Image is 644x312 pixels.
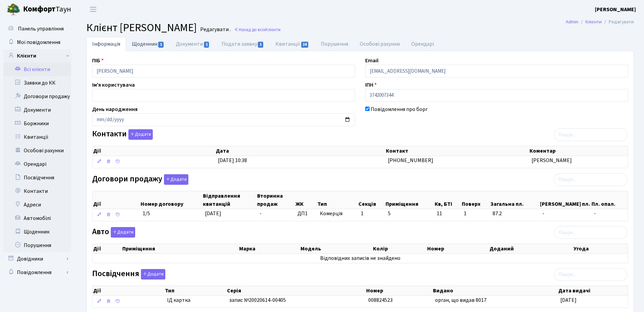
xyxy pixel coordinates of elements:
label: День народження [92,105,138,113]
input: Пошук... [554,226,627,239]
li: Редагувати [602,18,634,26]
a: Додати [127,128,153,140]
small: Редагувати . [199,26,231,33]
th: Кв, БТІ [434,191,461,209]
a: Додати [139,268,165,280]
label: Контакти [92,129,153,140]
th: Номер [366,286,432,295]
span: орган, що видав 8017 [435,296,486,304]
th: Приміщення [385,191,434,209]
a: Порушення [3,239,71,252]
th: Угода [573,244,628,253]
a: Договори продажу [3,90,71,103]
a: Довідники [3,252,71,266]
th: Тип [317,191,358,209]
a: Квитанції [270,37,315,51]
span: 1 [464,210,487,218]
span: 24 [301,42,309,48]
a: Посвідчення [3,171,71,184]
span: 11 [437,210,458,218]
span: 008824523 [368,296,393,304]
span: Панель управління [18,25,64,32]
td: Відповідних записів не знайдено [92,254,628,263]
span: 1 [204,42,209,48]
a: Назад до всіхКлієнти [234,26,281,33]
a: Заявки до КК [3,76,71,90]
a: Документи [3,103,71,117]
th: Доданий [489,244,573,253]
span: Таун [23,4,71,15]
span: [PHONE_NUMBER] [388,157,433,164]
th: [PERSON_NAME] пл. [539,191,591,209]
span: - [259,210,262,217]
th: Секція [358,191,385,209]
a: Орендарі [406,37,440,51]
span: 1/5 [143,210,150,217]
a: Квитанції [3,130,71,144]
span: 1 [258,42,263,48]
img: logo.png [7,3,20,16]
a: Додати [162,173,188,185]
th: Коментар [529,146,628,156]
th: Відправлення квитанцій [202,191,257,209]
b: Комфорт [23,4,56,15]
span: запис №20020614-00405 [229,296,286,304]
span: Комерція [320,210,356,218]
th: Номер [427,244,489,253]
a: Додати [109,226,135,238]
span: 1 [361,210,363,217]
span: - [542,210,588,218]
label: Ім'я користувача [92,81,135,89]
span: 5 [388,210,391,217]
span: - [594,210,625,218]
a: Документи [170,37,215,51]
label: Договори продажу [92,174,188,185]
span: [DATE] [560,296,577,304]
span: 1 [158,42,164,48]
label: ПІБ [92,57,104,65]
th: Вторинна продаж [256,191,294,209]
th: Видано [432,286,558,295]
a: Автомобілі [3,211,71,225]
a: Особові рахунки [354,37,406,51]
th: Пл. опал. [591,191,628,209]
span: Мої повідомлення [17,39,60,46]
a: Інформація [86,37,126,51]
span: ДП1 [297,210,314,218]
span: [DATE] [205,210,221,217]
label: Повідомлення про борг [371,105,428,113]
th: Дії [92,146,215,156]
button: Договори продажу [164,174,188,185]
input: Пошук... [554,268,627,281]
a: Порушення [315,37,354,51]
th: Колір [372,244,427,253]
th: Серія [226,286,365,295]
button: Переключити навігацію [85,4,102,15]
a: Контакти [3,184,71,198]
th: Модель [300,244,372,253]
th: Дата [215,146,385,156]
a: Подати заявку [216,37,270,51]
th: Загальна пл. [490,191,539,209]
a: Боржники [3,117,71,130]
a: Орендарі [3,157,71,171]
label: Авто [92,227,135,238]
a: Особові рахунки [3,144,71,157]
span: [DATE] 10:38 [218,157,247,164]
nav: breadcrumb [556,15,644,29]
th: Поверх [461,191,490,209]
th: Дії [92,286,164,295]
a: Адреси [3,198,71,211]
a: [PERSON_NAME] [595,5,636,14]
th: Марка [238,244,300,253]
label: ІПН [365,81,377,89]
a: Admin [566,18,578,25]
a: Клієнти [585,18,602,25]
th: Тип [164,286,226,295]
a: Всі клієнти [3,63,71,76]
a: Панель управління [3,22,71,36]
button: Контакти [128,129,153,140]
span: Клієнти [265,26,281,33]
span: 87.2 [493,210,537,218]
